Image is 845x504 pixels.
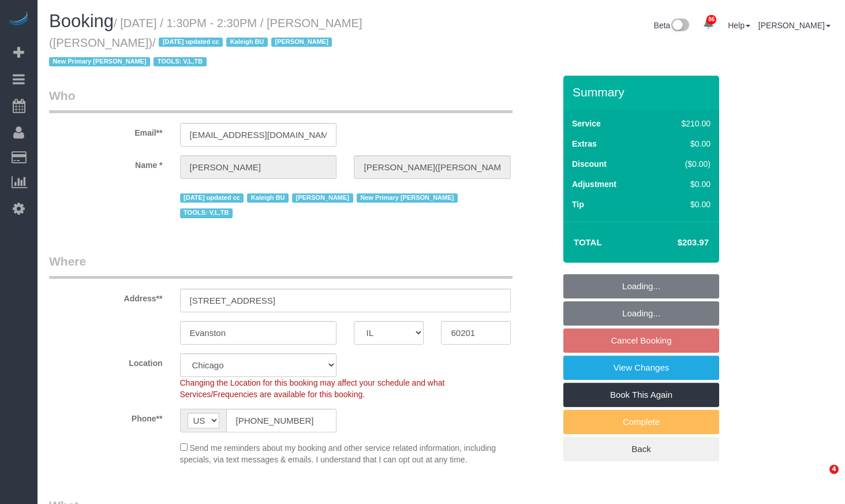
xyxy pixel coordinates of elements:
[657,158,711,170] div: ($0.00)
[654,21,690,30] a: Beta
[159,38,223,47] span: [DATE] updated cc
[657,199,711,210] div: $0.00
[49,36,335,69] span: /
[40,353,171,369] label: Location
[572,118,601,129] label: Service
[728,21,750,30] a: Help
[697,12,720,37] a: 86
[572,178,616,190] label: Adjustment
[657,118,711,129] div: $210.00
[572,138,597,150] label: Extras
[354,155,511,179] input: Last Name*
[49,87,513,113] legend: Who
[573,85,713,99] h3: Summary
[574,237,602,247] strong: Total
[572,158,607,170] label: Discount
[271,38,332,47] span: [PERSON_NAME]
[441,321,511,345] input: Zip Code**
[292,193,353,203] span: [PERSON_NAME]
[7,12,30,28] img: Automaid Logo
[180,193,244,203] span: [DATE] updated cc
[226,38,268,47] span: Kaleigh BU
[829,465,839,474] span: 4
[563,356,719,380] a: View Changes
[49,57,150,66] span: New Primary [PERSON_NAME]
[563,383,719,407] a: Book This Again
[657,178,711,190] div: $0.00
[670,18,689,33] img: New interface
[180,208,233,218] span: TOOLS: V,L,TB
[180,378,445,399] span: Changing the Location for this booking may affect your schedule and what Services/Frequencies are...
[563,437,719,461] a: Back
[154,57,206,66] span: TOOLS: V,L,TB
[40,155,171,171] label: Name *
[572,199,584,210] label: Tip
[657,138,711,150] div: $0.00
[49,11,114,31] span: Booking
[49,17,362,69] small: / [DATE] / 1:30PM - 2:30PM / [PERSON_NAME]([PERSON_NAME])
[247,193,289,203] span: Kaleigh BU
[357,193,458,203] span: New Primary [PERSON_NAME]
[706,15,716,24] span: 86
[643,238,709,248] h4: $203.97
[49,253,513,279] legend: Where
[806,465,833,492] iframe: Intercom live chat
[180,443,496,464] span: Send me reminders about my booking and other service related information, including specials, via...
[758,21,831,30] a: [PERSON_NAME]
[180,155,337,179] input: First Name**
